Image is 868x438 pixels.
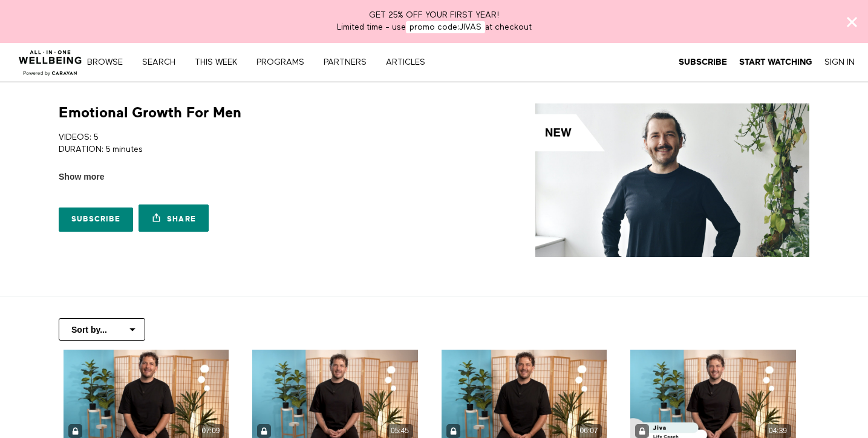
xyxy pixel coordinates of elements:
[59,103,241,122] h1: Emotional Growth For Men
[576,424,602,438] div: 06:07
[96,56,450,68] nav: Primary
[138,58,188,67] a: Search
[667,43,864,82] div: Secondary
[739,57,812,67] strong: Start Watching
[59,171,104,183] span: Show more
[459,23,481,31] span: JIVAS
[679,57,727,68] a: Subscribe
[387,424,413,438] div: 05:45
[319,58,379,67] a: PARTNERS
[191,58,250,67] a: THIS WEEK
[14,9,855,21] p: GET 25% OFF YOUR FIRST YEAR!
[83,58,135,67] a: Browse
[14,41,87,77] img: CARAVAN
[14,21,855,33] p: Limited time - use at checkout
[679,57,727,67] strong: Subscribe
[59,131,429,156] p: VIDEOS: 5 DURATION: 5 minutes
[535,103,809,258] img: Emotional Growth For Men
[382,58,438,67] a: ARTICLES
[252,58,317,67] a: PROGRAMS
[406,21,485,33] span: promo code:
[739,57,812,68] a: Start Watching
[139,204,209,232] a: Share
[59,208,133,232] a: Subscribe
[198,424,224,438] div: 07:09
[824,57,855,68] a: Sign In
[765,424,791,438] div: 04:39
